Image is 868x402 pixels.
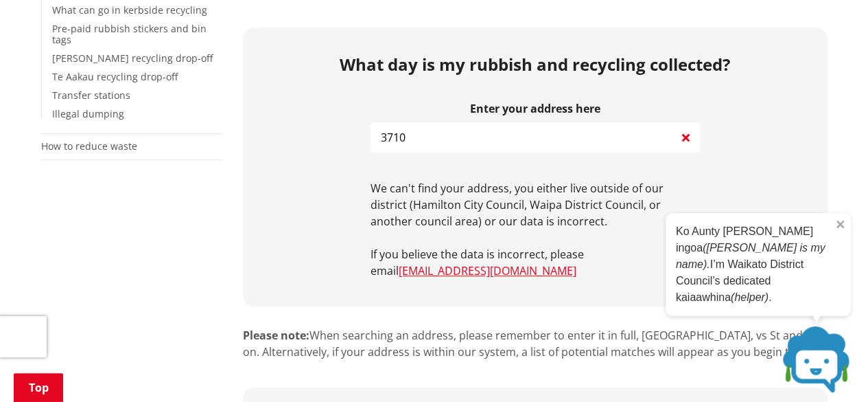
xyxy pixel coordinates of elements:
[371,102,700,115] label: Enter your address here
[253,55,817,75] h2: What day is my rubbish and recycling collected?
[52,3,207,16] a: What can go in kerbside recycling
[243,327,828,360] p: When searching an address, please remember to enter it in full, [GEOGRAPHIC_DATA], vs St and so o...
[371,246,700,279] p: If you believe the data is incorrect, please email
[676,223,841,306] p: Ko Aunty [PERSON_NAME] ingoa I’m Waikato District Council’s dedicated kaiaawhina .
[52,70,178,83] a: Te Aakau recycling drop-off
[243,328,309,343] strong: Please note:
[52,52,213,65] a: [PERSON_NAME] recycling drop-off
[52,89,130,102] a: Transfer stations
[731,291,769,303] em: (helper)
[41,139,137,153] a: How to reduce waste
[371,180,700,230] p: We can't find your address, you either live outside of our district (Hamilton City Council, Waipa...
[52,22,207,47] a: Pre-paid rubbish stickers and bin tags
[371,122,700,153] input: e.g. Duke Street NGARUAWAHIA
[399,263,576,278] a: [EMAIL_ADDRESS][DOMAIN_NAME]
[14,373,63,402] a: Top
[676,242,825,270] em: ([PERSON_NAME] is my name).
[52,107,124,120] a: Illegal dumping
